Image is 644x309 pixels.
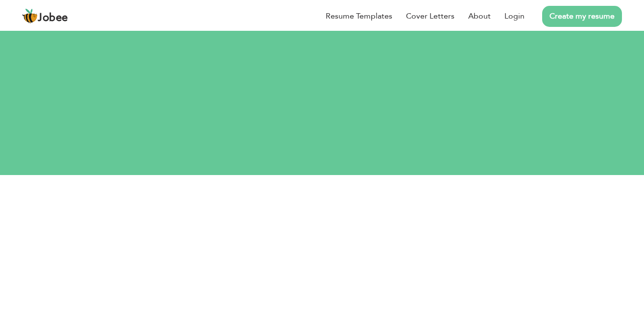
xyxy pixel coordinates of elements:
[406,10,454,22] a: Cover Letters
[542,6,622,27] a: Create my resume
[38,13,68,23] span: Jobee
[326,10,392,22] a: Resume Templates
[468,10,491,22] a: About
[22,8,38,24] img: jobee.io
[22,8,68,24] a: Jobee
[504,10,525,22] a: Login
